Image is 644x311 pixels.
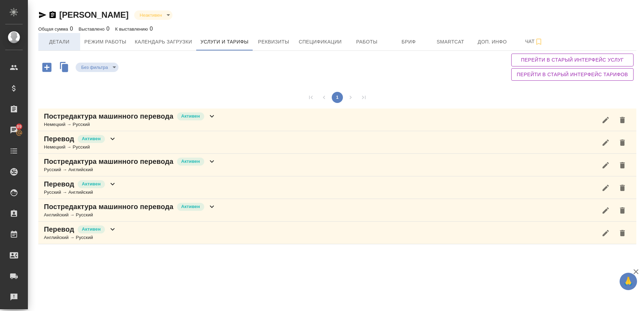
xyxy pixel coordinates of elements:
[38,11,47,19] button: Скопировать ссылку для ЯМессенджера
[181,158,200,165] p: Активен
[48,11,57,19] button: Скопировать ссылку
[44,121,216,128] div: Немецкий → Русский
[299,38,342,46] span: Спецификации
[614,157,631,174] button: Удалить услугу
[82,181,101,188] p: Активен
[44,134,74,144] p: Перевод
[392,38,426,46] span: Бриф
[44,189,117,196] div: Русский → Английский
[44,157,174,166] p: Постредактура машинного перевода
[597,180,614,196] button: Редактировать услугу
[597,202,614,219] button: Редактировать услугу
[614,202,631,219] button: Удалить услугу
[37,60,56,74] button: Добавить услугу
[38,26,70,32] p: Общая сумма
[597,225,614,241] button: Редактировать услугу
[38,25,73,33] div: 0
[350,38,384,46] span: Работы
[79,26,107,32] p: Выставлено
[2,121,26,139] a: 89
[535,38,543,46] svg: Подписаться
[181,203,200,210] p: Активен
[620,273,637,290] button: 🙏
[44,202,174,212] p: Постредактура машинного перевода
[476,38,509,46] span: Доп. инфо
[614,112,631,128] button: Удалить услугу
[135,38,192,46] span: Календарь загрузки
[84,38,127,46] span: Режим работы
[38,176,636,199] div: ПереводАктивенРусский → Английский
[79,64,110,70] button: Без фильтра
[614,134,631,151] button: Удалить услугу
[56,60,76,76] button: Скопировать услуги другого исполнителя
[200,38,248,46] span: Услуги и тарифы
[44,166,216,173] div: Русский → Английский
[38,222,636,244] div: ПереводАктивенАнглийский → Русский
[614,225,631,241] button: Удалить услугу
[44,144,117,151] div: Немецкий → Русский
[115,25,153,33] div: 0
[138,12,164,18] button: Неактивен
[79,25,110,33] div: 0
[115,26,149,32] p: К выставлению
[597,157,614,174] button: Редактировать услугу
[76,63,118,72] div: Неактивен
[517,56,628,64] span: Перейти в старый интерфейс услуг
[614,180,631,196] button: Удалить услугу
[82,135,101,142] p: Активен
[43,38,76,46] span: Детали
[38,109,636,131] div: Постредактура машинного переводаАктивенНемецкий → Русский
[59,10,129,19] a: [PERSON_NAME]
[517,70,628,79] span: Перейти в старый интерфейс тарифов
[38,199,636,222] div: Постредактура машинного переводаАктивенАнглийский → Русский
[517,37,551,46] span: Чат
[38,131,636,154] div: ПереводАктивенНемецкий → Русский
[44,234,117,241] div: Английский → Русский
[82,226,101,233] p: Активен
[434,38,467,46] span: Smartcat
[304,92,370,103] nav: pagination navigation
[44,212,216,218] div: Английский → Русский
[13,123,26,130] span: 89
[181,113,200,120] p: Активен
[511,68,634,81] button: Перейти в старый интерфейс тарифов
[511,54,634,66] button: Перейти в старый интерфейс услуг
[257,38,290,46] span: Реквизиты
[44,179,74,189] p: Перевод
[38,154,636,176] div: Постредактура машинного переводаАктивенРусский → Английский
[622,274,634,289] span: 🙏
[44,224,74,234] p: Перевод
[134,10,172,20] div: Неактивен
[44,111,174,121] p: Постредактура машинного перевода
[597,112,614,128] button: Редактировать услугу
[597,134,614,151] button: Редактировать услугу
